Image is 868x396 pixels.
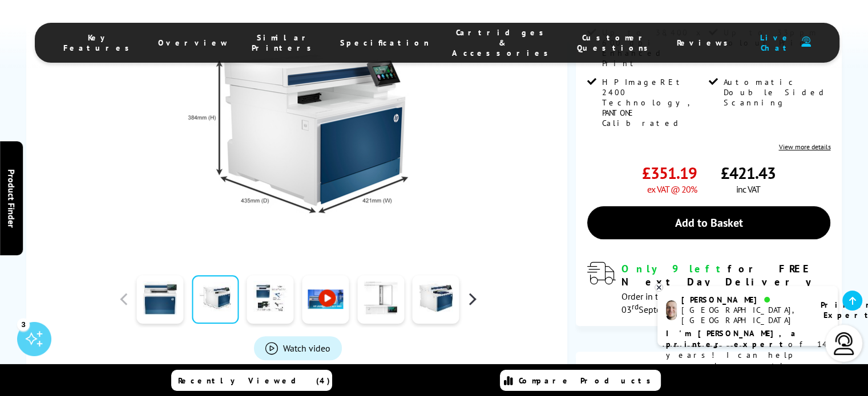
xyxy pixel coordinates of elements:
a: Add to Basket [587,206,831,239]
span: Specification [340,38,429,48]
a: Recently Viewed (4) [171,370,332,391]
span: inc VAT [736,183,760,195]
span: Live Chat [757,32,796,53]
div: modal_delivery [587,262,831,315]
div: [GEOGRAPHIC_DATA], [GEOGRAPHIC_DATA] [681,305,806,325]
span: Customer Questions [577,32,654,53]
span: Similar Printers [252,32,317,53]
span: £421.43 [721,162,776,183]
span: Reviews [677,38,734,48]
span: HP ImageREt 2400 Technology, PANTONE Calibrated [602,77,706,128]
span: Compare Products [519,375,657,386]
span: £351.19 [642,162,697,183]
span: Watch video [283,342,330,354]
span: Only 9 left [621,262,728,275]
span: ex VAT @ 20% [647,183,697,195]
img: user-headset-light.svg [833,332,855,355]
span: Automatic Double Sided Scanning [724,77,828,108]
a: Compare Products [500,370,661,391]
div: [PERSON_NAME] [681,295,806,305]
span: Recently Viewed (4) [178,375,330,386]
span: 1.8p per mono page [619,363,698,377]
a: View more details [778,142,830,151]
span: Cartridges & Accessories [452,27,554,58]
img: HP Color LaserJet Pro MFP 4302fdw Thumbnail [186,25,410,248]
sup: rd [632,301,639,312]
div: 3 [17,318,30,330]
img: user-headset-duotone.svg [801,36,811,47]
span: Overview [158,38,229,48]
p: of 14 years! I can help you choose the right product [666,328,829,382]
a: Product_All_Videos [254,336,342,360]
span: Key Features [63,32,135,53]
div: Toner Cartridge Costs [576,337,842,349]
b: I'm [PERSON_NAME], a printer expert [666,328,799,349]
img: ashley-livechat.png [666,300,677,320]
span: Order in the next for Free Delivery [DATE] 03 September! [621,291,810,315]
div: for FREE Next Day Delivery [621,262,831,288]
span: Product Finder [6,169,17,227]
